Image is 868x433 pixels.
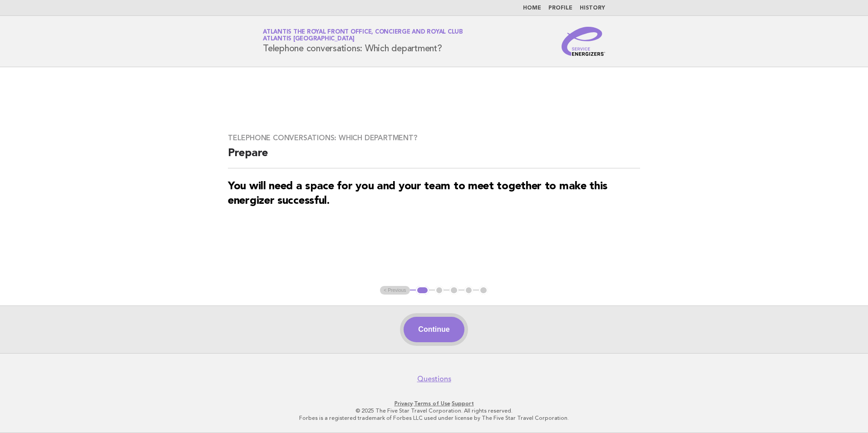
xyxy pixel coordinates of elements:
h1: Telephone conversations: Which department? [263,30,463,53]
span: Atlantis [GEOGRAPHIC_DATA] [263,36,355,42]
a: Privacy [395,400,413,407]
a: Profile [548,5,572,11]
a: History [580,5,605,11]
a: Questions [417,374,451,384]
a: Terms of Use [414,400,450,407]
a: Home [523,5,541,11]
p: © 2025 The Five Star Travel Corporation. All rights reserved. [156,407,712,414]
a: Atlantis The Royal Front Office, Concierge and Royal ClubAtlantis [GEOGRAPHIC_DATA] [263,29,463,42]
img: Service Energizers [562,27,605,56]
p: Forbes is a registered trademark of Forbes LLC used under license by The Five Star Travel Corpora... [156,414,712,422]
button: 1 [416,286,429,295]
p: · · [156,400,712,407]
strong: You will need a space for you and your team to meet together to make this energizer successful. [228,181,607,207]
button: Continue [404,317,464,342]
h3: Telephone conversations: Which department? [228,133,640,143]
h2: Prepare [228,146,640,168]
a: Support [452,400,474,407]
